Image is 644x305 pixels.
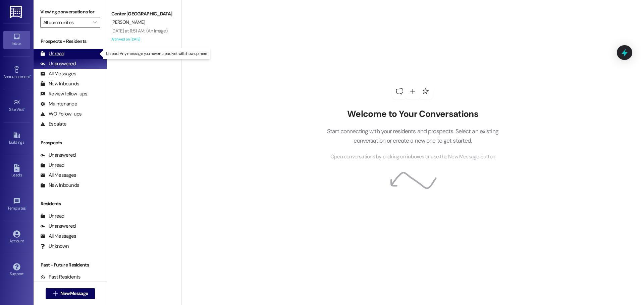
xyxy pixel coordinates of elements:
div: Center [GEOGRAPHIC_DATA] [111,10,173,17]
input: All communities [43,17,90,28]
div: All Messages [40,172,76,179]
label: Viewing conversations for [40,7,100,17]
div: Residents [34,200,107,207]
div: Past + Future Residents [34,261,107,269]
div: All Messages [40,70,76,77]
div: All Messages [40,233,76,240]
div: New Inbounds [40,182,79,189]
i:  [53,291,58,296]
div: Maintenance [40,100,77,107]
p: Unread: Any message you haven't read yet will show up here [106,51,207,57]
div: Prospects + Residents [34,38,107,45]
div: Unread [40,50,64,57]
a: Site Visit • [3,97,30,115]
button: New Message [46,288,95,299]
a: Buildings [3,130,30,148]
span: [PERSON_NAME] [111,19,145,25]
div: Unanswered [40,223,76,230]
div: Escalate [40,121,66,128]
div: Unanswered [40,152,76,159]
div: New Inbounds [40,80,79,87]
div: Unknown [40,243,69,250]
div: Past Residents [40,274,81,281]
div: WO Follow-ups [40,110,82,118]
a: Inbox [3,31,30,49]
h2: Welcome to Your Conversations [317,109,508,120]
img: ResiDesk Logo [10,6,23,18]
span: • [24,106,25,111]
a: Account [3,228,30,246]
div: Unread [40,213,64,220]
div: Review follow-ups [40,90,87,97]
a: Templates • [3,196,30,214]
span: • [26,205,27,210]
span: New Message [60,290,88,297]
div: [DATE] at 11:51 AM: (An Image) [111,28,167,34]
div: Prospects [34,139,107,146]
div: Unanswered [40,60,76,67]
span: Open conversations by clicking on inboxes or use the New Message button [330,153,495,161]
i:  [93,20,97,25]
a: Support [3,261,30,279]
div: Unread [40,162,64,169]
a: Leads [3,162,30,180]
div: Archived on [DATE] [111,35,174,44]
p: Start connecting with your residents and prospects. Select an existing conversation or create a n... [317,127,508,146]
span: • [30,73,31,78]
